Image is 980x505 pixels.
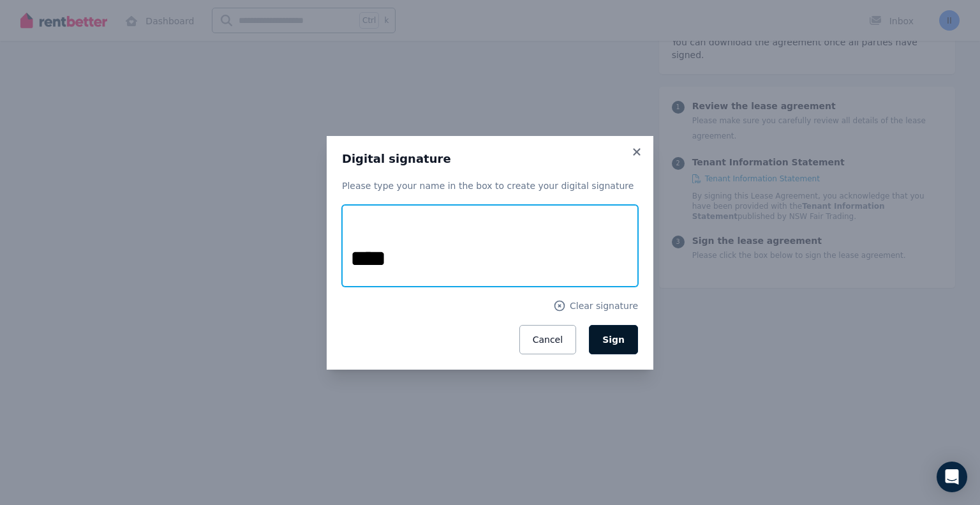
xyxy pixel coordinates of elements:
[589,325,638,354] button: Sign
[602,335,625,345] span: Sign
[937,462,967,492] div: Open Intercom Messenger
[570,299,638,312] span: Clear signature
[519,325,576,354] button: Cancel
[342,179,638,192] p: Please type your name in the box to create your digital signature
[342,151,638,167] h3: Digital signature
